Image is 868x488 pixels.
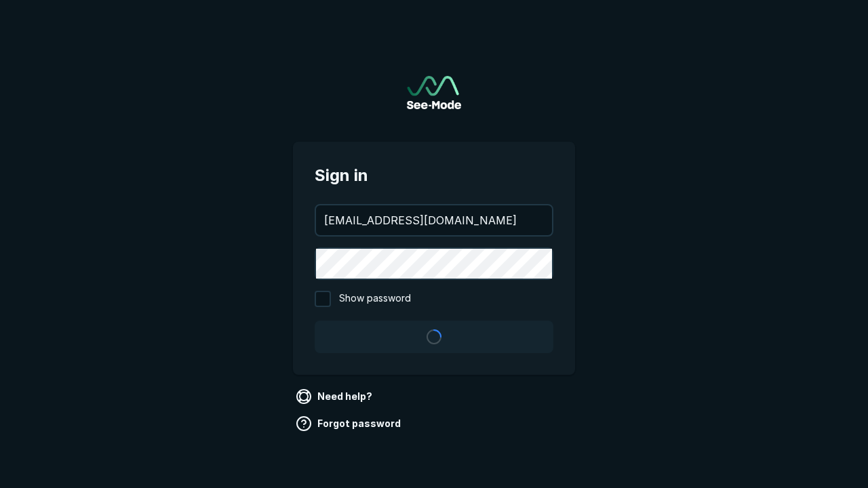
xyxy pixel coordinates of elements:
a: Go to sign in [407,76,461,109]
span: Sign in [315,163,553,188]
span: Show password [339,291,411,307]
input: your@email.com [316,205,552,235]
a: Need help? [293,386,378,407]
img: See-Mode Logo [407,76,461,109]
a: Forgot password [293,413,406,434]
